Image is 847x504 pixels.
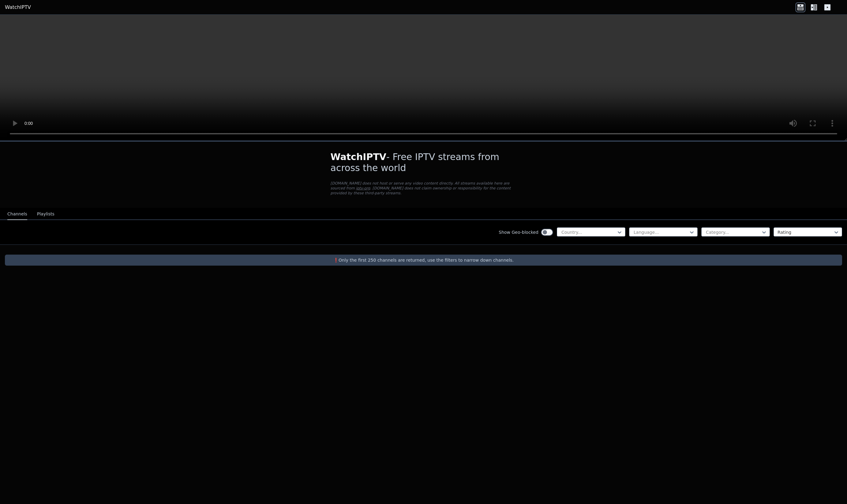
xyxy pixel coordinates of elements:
a: WatchIPTV [5,4,31,11]
button: Playlists [37,208,54,220]
h1: - Free IPTV streams from across the world [331,151,517,174]
a: iptv-org [356,186,370,190]
button: Channels [7,208,27,220]
p: ❗️Only the first 250 channels are returned, use the filters to narrow down channels. [7,257,840,263]
label: Show Geo-blocked [499,229,538,235]
p: [DOMAIN_NAME] does not host or serve any video content directly. All streams available here are s... [331,181,517,196]
span: WatchIPTV [331,151,387,162]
